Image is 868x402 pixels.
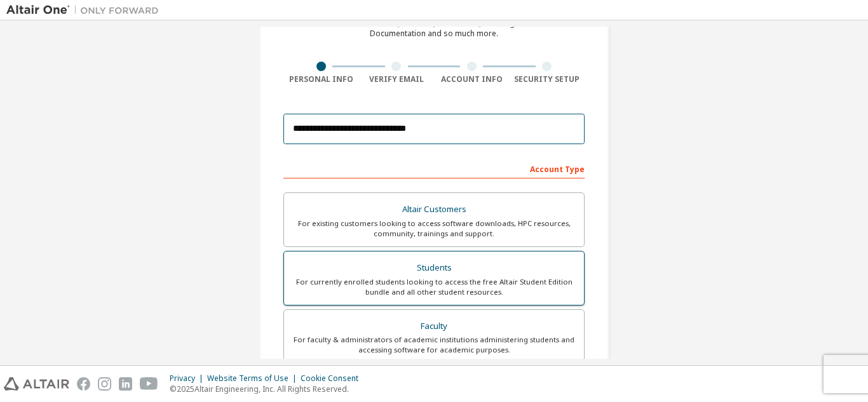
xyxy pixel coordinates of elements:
[6,4,165,17] img: Altair One
[283,158,585,178] div: Account Type
[301,373,366,384] div: Cookie Consent
[170,384,366,394] p: © 2025 Altair Engineering, Inc. All Rights Reserved.
[292,259,576,277] div: Students
[283,74,359,84] div: Personal Info
[77,377,90,391] img: facebook.svg
[140,377,158,391] img: youtube.svg
[170,373,207,384] div: Privacy
[359,74,435,84] div: Verify Email
[510,74,585,84] div: Security Setup
[292,277,576,297] div: For currently enrolled students looking to access the free Altair Student Edition bundle and all ...
[292,318,576,335] div: Faculty
[119,377,132,391] img: linkedin.svg
[98,377,111,391] img: instagram.svg
[292,335,576,355] div: For faculty & administrators of academic institutions administering students and accessing softwa...
[4,377,69,391] img: altair_logo.svg
[434,74,510,84] div: Account Info
[207,373,301,384] div: Website Terms of Use
[346,18,522,39] div: For Free Trials, Licenses, Downloads, Learning & Documentation and so much more.
[292,201,576,218] div: Altair Customers
[292,218,576,239] div: For existing customers looking to access software downloads, HPC resources, community, trainings ...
